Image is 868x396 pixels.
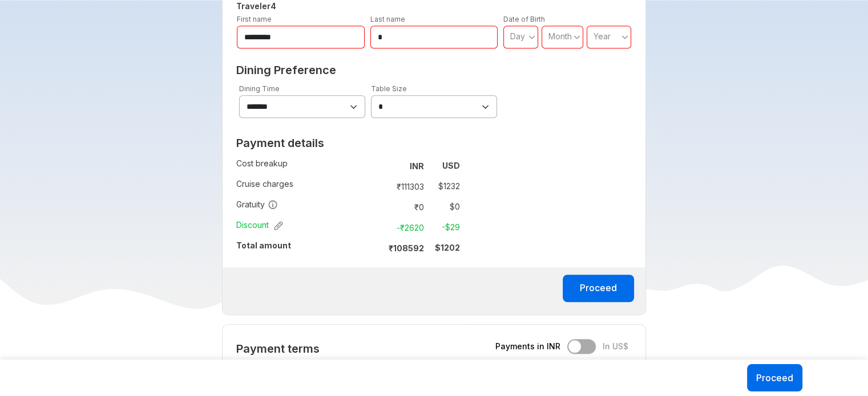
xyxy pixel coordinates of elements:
td: : [376,238,381,258]
label: First name [237,15,272,23]
td: ₹ 111303 [381,178,429,194]
td: : [376,156,381,176]
td: Cruise charges [236,176,376,197]
td: $ 1232 [429,178,460,194]
strong: INR [410,161,424,171]
button: Proceed [747,364,802,391]
h2: Payment terms [236,342,460,356]
td: : [376,197,381,217]
svg: angle down [528,31,535,43]
span: Day [510,31,525,41]
svg: angle down [621,31,628,43]
td: -$ 29 [429,219,460,235]
td: $ 0 [429,199,460,215]
button: Proceed [563,275,634,302]
svg: angle down [574,31,580,43]
td: : [376,217,381,238]
label: Table Size [371,84,407,93]
span: Month [548,31,572,41]
td: Cost breakup [236,156,376,176]
span: Discount [236,219,283,231]
strong: USD [442,161,460,170]
label: Date of Birth [503,15,545,23]
td: -₹ 2620 [381,219,429,235]
h2: Payment details [236,136,460,150]
td: : [376,176,381,197]
label: Dining Time [239,84,280,93]
strong: Total amount [236,240,291,250]
strong: $ 1202 [435,243,460,252]
span: Payments in INR [495,341,560,352]
strong: ₹ 108592 [389,243,424,253]
span: In US$ [603,341,628,352]
span: Gratuity [236,199,278,210]
label: Last name [370,15,405,23]
span: Year [594,31,611,41]
td: ₹ 0 [381,199,429,215]
h2: Dining Preference [236,63,632,77]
